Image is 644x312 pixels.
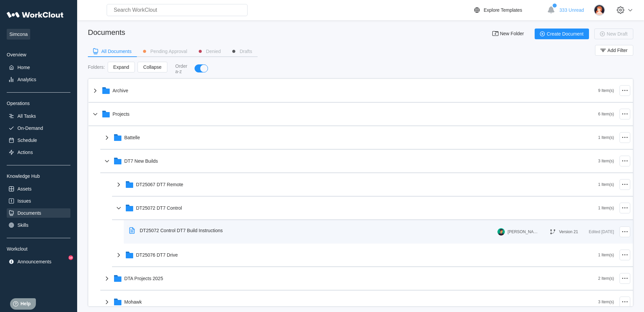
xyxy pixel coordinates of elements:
[17,198,31,204] div: Issues
[124,158,158,164] div: DT7 New Builds
[193,46,226,56] button: Denied
[7,196,70,206] a: Issues
[598,112,614,116] div: 6 Item(s)
[7,148,70,157] a: Actions
[598,276,614,281] div: 2 Item(s)
[107,4,248,16] input: Search WorkClout
[598,88,614,93] div: 9 Item(s)
[607,48,628,53] span: Add Filter
[136,182,183,187] div: DT25067 DT7 Remote
[7,173,70,179] div: Knowledge Hub
[124,299,142,305] div: Mohawk
[239,49,252,54] div: Drafts
[17,125,43,131] div: On-Demand
[136,205,182,211] div: DT25072 DT7 Control
[226,46,257,56] button: Drafts
[7,220,70,230] a: Skills
[7,29,30,40] span: Simcona
[113,111,130,117] div: Projects
[17,186,32,192] div: Assets
[17,77,36,82] div: Analytics
[17,65,30,70] div: Home
[113,65,129,69] span: Expand
[17,138,37,143] div: Schedule
[88,46,137,56] button: All Documents
[124,276,163,281] div: DTA Projects 2025
[484,7,522,13] div: Explore Templates
[7,136,70,145] a: Schedule
[17,259,51,264] div: Announcements
[88,64,105,70] div: Folders :
[17,150,33,155] div: Actions
[598,206,614,210] div: 1 Item(s)
[607,32,628,36] span: New Draft
[7,63,70,72] a: Home
[473,6,544,14] a: Explore Templates
[598,253,614,257] div: 1 Item(s)
[113,88,128,93] div: Archive
[589,228,614,236] div: Edited [DATE]
[595,45,633,56] button: Add Filter
[559,7,584,13] span: 333 Unread
[88,28,125,37] div: Documents
[7,246,70,252] div: Workclout
[594,4,605,16] img: user-2.png
[17,222,29,228] div: Skills
[101,49,131,54] div: All Documents
[143,65,161,69] span: Collapse
[175,63,188,74] div: Order a-z
[137,46,193,56] button: Pending Approval
[7,111,70,121] a: All Tasks
[497,228,505,236] img: user.png
[7,75,70,84] a: Analytics
[150,49,187,54] div: Pending Approval
[535,29,589,39] button: Create Document
[140,228,223,233] div: DT25072 Control DT7 Build Instructions
[7,257,70,266] a: Announcements
[7,52,70,57] div: Overview
[488,29,529,39] button: New Folder
[598,300,614,304] div: 3 Item(s)
[7,101,70,106] div: Operations
[7,184,70,194] a: Assets
[507,229,538,234] div: [PERSON_NAME]
[68,255,73,260] div: 10
[7,208,70,218] a: Documents
[17,210,41,216] div: Documents
[17,113,36,119] div: All Tasks
[559,229,578,234] div: Version 21
[598,159,614,163] div: 3 Item(s)
[138,62,167,72] button: Collapse
[108,62,135,72] button: Expand
[124,135,140,140] div: Battelle
[594,29,633,39] button: New Draft
[206,49,221,54] div: Denied
[598,182,614,187] div: 1 Item(s)
[136,252,178,258] div: DT25076 DT7 Drive
[598,135,614,140] div: 1 Item(s)
[547,32,584,36] span: Create Document
[500,31,524,37] span: New Folder
[7,123,70,133] a: On-Demand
